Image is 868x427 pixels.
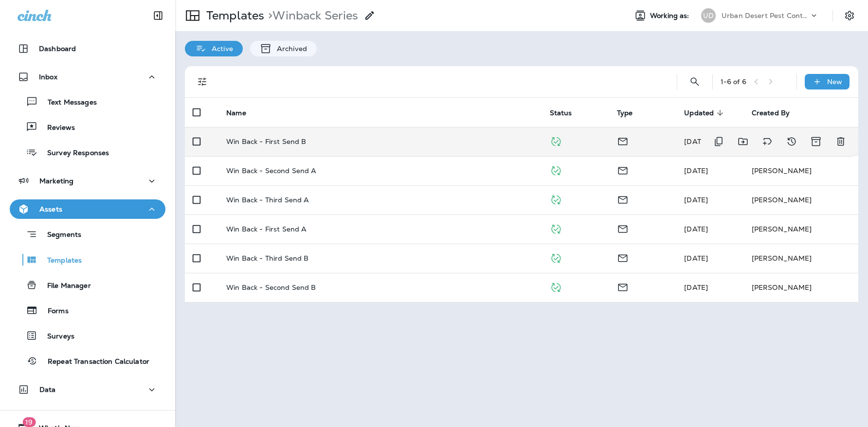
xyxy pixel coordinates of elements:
[684,283,708,292] span: Frank Carreno
[10,325,165,346] button: Surveys
[39,386,56,393] p: Data
[193,72,212,91] button: Filters
[226,196,309,204] p: Win Back - Third Send A
[752,108,802,117] span: Created By
[550,108,585,117] span: Status
[10,300,165,320] button: Forms
[39,73,57,81] p: Inbox
[37,256,82,266] p: Templates
[10,117,165,137] button: Reviews
[617,108,646,117] span: Type
[550,195,562,203] span: Published
[38,357,149,367] p: Repeat Transaction Calculator
[37,149,109,158] p: Survey Responses
[145,6,172,25] button: Collapse Sidebar
[701,8,716,23] div: UD
[10,67,165,87] button: Inbox
[709,132,728,151] button: Duplicate
[226,284,316,291] p: Win Back - Second Send B
[37,332,74,341] p: Surveys
[10,351,165,371] button: Repeat Transaction Calculator
[10,380,165,399] button: Data
[226,109,246,117] span: Name
[226,225,307,233] p: Win Back - First Send A
[684,166,708,175] span: Frank Carreno
[10,91,165,112] button: Text Messages
[10,142,165,162] button: Survey Responses
[550,224,562,232] span: Published
[10,249,165,270] button: Templates
[10,39,165,58] button: Dashboard
[37,124,75,133] p: Reviews
[22,417,36,427] span: 19
[841,7,858,24] button: Settings
[744,156,858,185] td: [PERSON_NAME]
[744,273,858,302] td: [PERSON_NAME]
[617,282,629,291] span: Email
[37,282,91,291] p: File Manager
[226,167,316,175] p: Win Back - Second Send A
[650,12,691,20] span: Working as:
[744,214,858,244] td: [PERSON_NAME]
[226,138,306,145] p: Win Back - First Send B
[744,185,858,214] td: [PERSON_NAME]
[684,108,726,117] span: Updated
[226,254,308,262] p: Win Back - Third Send B
[39,177,73,185] p: Marketing
[806,132,826,151] button: Archive
[39,45,76,53] p: Dashboard
[721,78,746,86] div: 1 - 6 of 6
[10,275,165,295] button: File Manager
[38,307,69,316] p: Forms
[831,132,850,151] button: Delete
[207,45,233,53] p: Active
[617,253,629,262] span: Email
[550,136,562,145] span: Published
[758,132,777,151] button: Add tags
[684,109,714,117] span: Updated
[827,78,842,86] p: New
[722,12,809,19] p: Urban Desert Pest Control
[264,8,358,23] p: Winback Series
[550,165,562,174] span: Published
[684,196,708,204] span: Frank Carreno
[782,132,801,151] button: View Changelog
[550,253,562,262] span: Published
[272,45,307,53] p: Archived
[744,244,858,273] td: [PERSON_NAME]
[38,98,97,107] p: Text Messages
[617,165,629,174] span: Email
[617,224,629,232] span: Email
[10,224,165,245] button: Segments
[752,109,790,117] span: Created By
[617,109,633,117] span: Type
[685,72,705,91] button: Search Templates
[684,137,708,146] span: Frank Carreno
[550,282,562,291] span: Published
[617,136,629,145] span: Email
[226,108,259,117] span: Name
[733,132,753,151] button: Move to folder
[10,199,165,219] button: Assets
[684,225,708,233] span: Frank Carreno
[10,171,165,191] button: Marketing
[550,109,572,117] span: Status
[617,195,629,203] span: Email
[684,254,708,263] span: Frank Carreno
[202,8,264,23] p: Templates
[37,231,81,240] p: Segments
[39,205,62,213] p: Assets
